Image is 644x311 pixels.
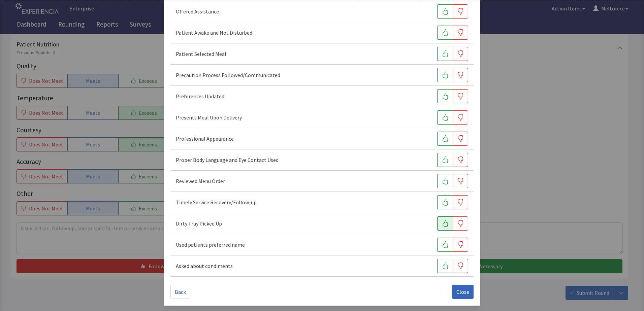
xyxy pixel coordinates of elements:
p: Proper Body Language and Eye Contact Used [176,156,279,164]
p: Reviewed Menu Order [176,177,225,185]
p: Precaution Process Followed/Communicated [176,71,280,79]
p: Patient Awake and Not Disturbed [176,29,252,37]
p: Asked about condiments [176,262,233,270]
button: Close [452,285,474,299]
p: Timely Service Recovery/Follow-up [176,198,257,206]
p: Patient Selected Meal [176,50,226,58]
p: Professional Appearance [176,135,234,143]
p: Used patients preferred name [176,241,245,249]
span: Back [175,288,186,296]
button: Back [170,285,190,299]
p: Offered Assistance [176,7,219,15]
span: Close [456,288,469,296]
p: Presents Meal Upon Delivery [176,113,242,122]
p: Preferences Updated [176,92,224,100]
p: Dirty Tray Picked Up [176,219,222,228]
